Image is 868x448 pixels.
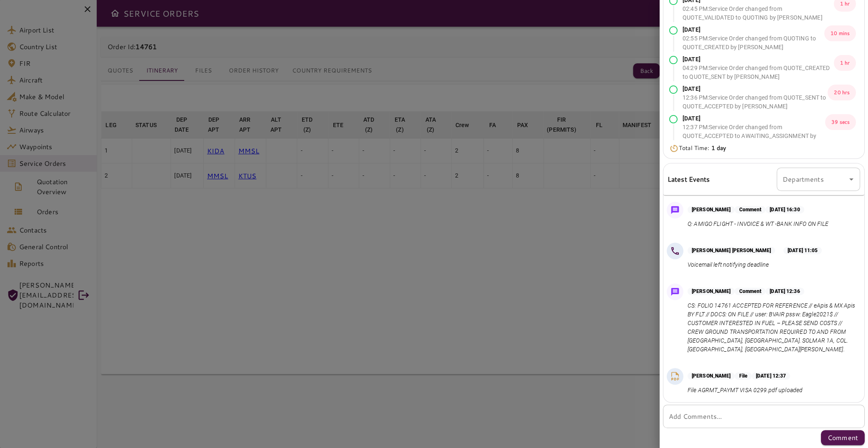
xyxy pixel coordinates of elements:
p: Total Time: [679,144,726,153]
p: [PERSON_NAME] [PERSON_NAME] [688,247,775,254]
p: [DATE] 12:37 [752,372,790,380]
p: [DATE] [683,85,828,93]
p: 04:29 PM : Service Order changed from QUOTE_CREATED to QUOTE_SENT by [PERSON_NAME] [683,64,834,81]
p: [DATE] [683,25,824,34]
p: 02:55 PM : Service Order changed from QUOTING to QUOTE_CREATED by [PERSON_NAME] [683,34,824,52]
p: Voicemail left notifying deadline [688,260,822,269]
p: [PERSON_NAME] [688,288,735,295]
p: [PERSON_NAME] [688,206,735,213]
button: Open [845,173,857,185]
img: Message Icon [669,286,681,298]
p: [DATE] [683,55,834,64]
p: [DATE] 11:05 [783,247,822,254]
img: Message Icon [669,204,681,216]
p: File AGRMT_PAYMT VISA 0299.pdf uploaded [688,386,803,395]
p: [DATE] [683,114,825,123]
p: 02:45 PM : Service Order changed from QUOTE_VALIDATED to QUOTING by [PERSON_NAME] [683,5,834,22]
p: 12:37 PM : Service Order changed from QUOTE_ACCEPTED to AWAITING_ASSIGNMENT by [PERSON_NAME] [683,123,825,149]
p: 1 hr [834,55,856,71]
h6: Latest Events [668,174,710,185]
p: File [735,372,751,380]
p: [PERSON_NAME] [688,372,735,380]
p: Comment [828,433,858,443]
img: PDF File [669,370,681,383]
p: Q: AMIGO FLIGHT - INVOICE & WT -BANK INFO ON FILE [688,220,828,228]
img: Timer Icon [669,144,679,153]
p: 10 mins [824,25,856,41]
p: 12:36 PM : Service Order changed from QUOTE_SENT to QUOTE_ACCEPTED by [PERSON_NAME] [683,93,828,111]
p: CS: FOLIO 14761 ACCEPTED FOR REFERENCE // eApis & MX Apis BY FLT // DOCS: ON FILE // user: BVAIR ... [688,301,857,354]
p: 20 hrs [828,85,856,100]
p: [DATE] 12:36 [765,288,804,295]
p: 39 secs [825,114,856,130]
p: Comment [735,206,765,213]
p: Comment [735,288,765,295]
b: 1 day [711,144,726,152]
p: [DATE] 16:30 [765,206,804,213]
button: Comment [821,430,865,445]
